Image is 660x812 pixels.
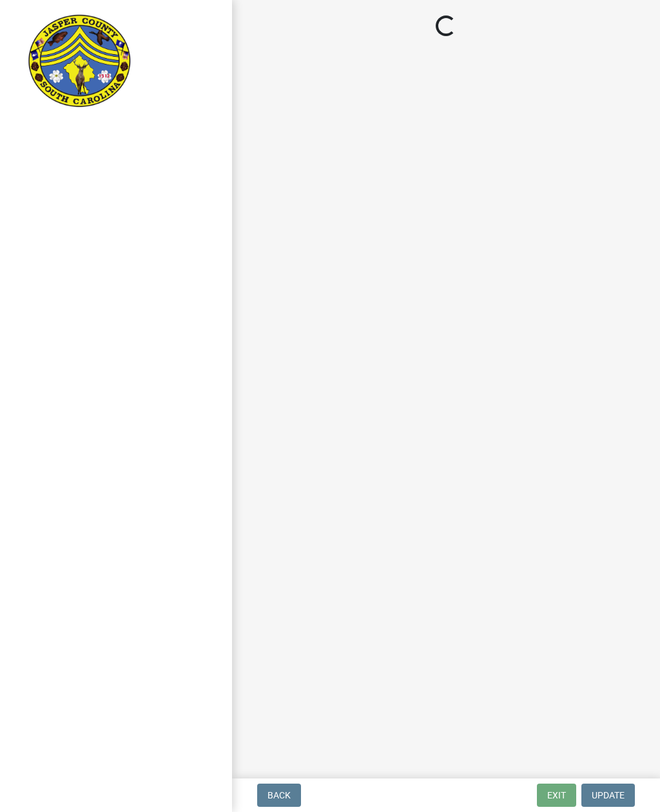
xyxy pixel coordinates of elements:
[592,790,625,800] span: Update
[581,784,635,807] button: Update
[257,784,301,807] button: Back
[267,790,291,800] span: Back
[537,784,576,807] button: Exit
[26,14,133,110] img: Jasper County, South Carolina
